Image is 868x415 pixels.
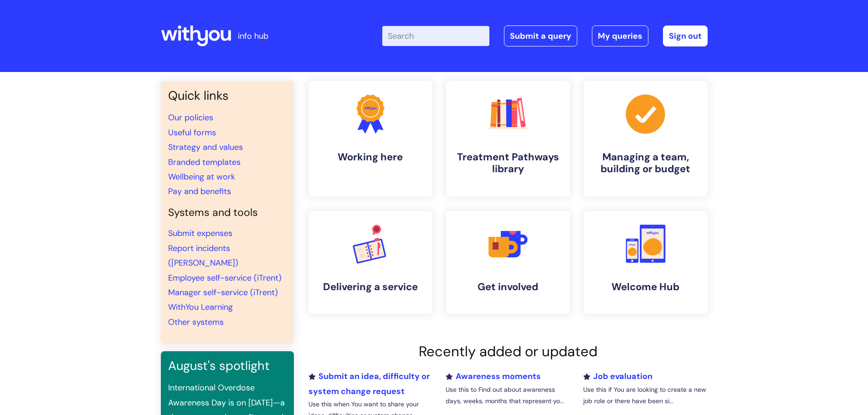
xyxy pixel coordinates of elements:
[168,142,243,153] a: Strategy and values
[663,26,708,46] a: Sign out
[504,26,577,46] a: Submit a query
[308,81,432,196] a: Working here
[584,211,708,314] a: Welcome Hub
[168,317,224,328] a: Other systems
[168,186,231,197] a: Pay and benefits
[238,29,268,43] p: info hub
[453,151,563,175] h4: Treatment Pathways library
[446,384,570,407] p: Use this to Find out about awareness days, weeks, months that represent yo...
[168,302,233,313] a: WithYou Learning
[446,211,570,314] a: Get involved
[382,26,489,46] input: Search
[382,26,708,46] div: | -
[168,88,287,103] h3: Quick links
[446,81,570,196] a: Treatment Pathways library
[168,287,278,298] a: Manager self-service (iTrent)
[168,359,287,373] h3: August's spotlight
[168,228,232,239] a: Submit expenses
[592,26,648,46] a: My queries
[168,272,282,283] a: Employee self-service (iTrent)
[168,171,235,182] a: Wellbeing at work
[308,343,708,360] h2: Recently added or updated
[168,127,216,138] a: Useful forms
[316,151,425,163] h4: Working here
[316,281,425,293] h4: Delivering a service
[308,371,430,396] a: Submit an idea, difficulty or system change request
[168,112,213,123] a: Our policies
[591,151,700,175] h4: Managing a team, building or budget
[446,371,541,382] a: Awareness moments
[583,371,652,382] a: Job evaluation
[453,281,563,293] h4: Get involved
[591,281,700,293] h4: Welcome Hub
[584,81,708,196] a: Managing a team, building or budget
[168,157,241,168] a: Branded templates
[583,384,707,407] p: Use this if You are looking to create a new job role or there have been si...
[168,243,238,268] a: Report incidents ([PERSON_NAME])
[168,206,287,219] h4: Systems and tools
[308,211,432,314] a: Delivering a service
